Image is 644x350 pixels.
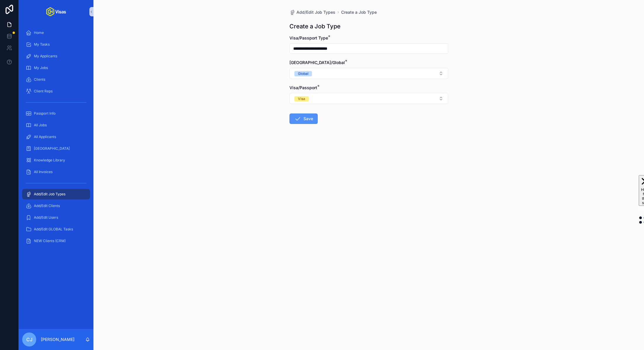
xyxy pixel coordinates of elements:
[289,85,317,90] span: Visa/Passport
[34,170,53,174] span: All Invoices
[341,9,377,15] a: Create a Job Type
[289,68,448,79] button: Select Button
[34,135,56,139] span: All Applicants
[22,236,90,246] a: NEW Clients (CRM)
[34,215,58,220] span: Add/Edit Users
[34,65,48,70] span: My Jobs
[289,113,318,124] button: Save
[34,239,66,243] span: NEW Clients (CRM)
[298,96,305,101] div: Visa
[34,192,65,196] span: Add/Edit Job Types
[34,42,50,47] span: My Tasks
[22,189,90,199] a: Add/Edit Job Types
[34,111,55,116] span: Passport Info
[26,336,32,343] span: CJ
[298,71,308,76] div: Global
[22,155,90,165] a: Knowledge Library
[34,123,47,127] span: All Jobs
[22,167,90,177] a: All Invoices
[22,27,90,38] a: Home
[34,204,60,208] span: Add/Edit Clients
[22,63,90,73] a: My Jobs
[289,22,341,30] h1: Create a Job Type
[22,212,90,223] a: Add/Edit Users
[22,74,90,85] a: Clients
[22,51,90,61] a: My Applicants
[289,9,335,15] a: Add/Edit Job Types
[22,224,90,235] a: Add/Edit GLOBAL Tasks
[22,86,90,96] a: Client Reps
[34,89,53,94] span: Client Reps
[296,9,335,15] span: Add/Edit Job Types
[289,93,448,104] button: Select Button
[46,7,66,16] img: App logo
[34,30,44,35] span: Home
[289,35,328,40] span: Visa/Passport Type
[22,143,90,154] a: [GEOGRAPHIC_DATA]
[19,23,93,254] div: scrollable content
[41,337,74,342] p: [PERSON_NAME]
[34,158,65,163] span: Knowledge Library
[22,39,90,50] a: My Tasks
[22,201,90,211] a: Add/Edit Clients
[34,146,70,151] span: [GEOGRAPHIC_DATA]
[22,132,90,142] a: All Applicants
[34,227,73,232] span: Add/Edit GLOBAL Tasks
[22,108,90,119] a: Passport Info
[22,120,90,130] a: All Jobs
[34,54,57,58] span: My Applicants
[34,77,45,82] span: Clients
[289,60,345,65] span: [GEOGRAPHIC_DATA]/Global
